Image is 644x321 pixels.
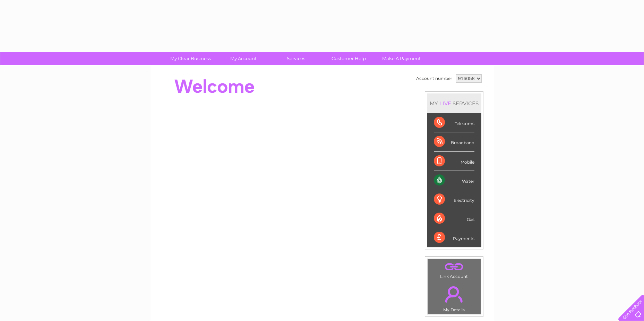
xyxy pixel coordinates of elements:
[438,100,453,107] div: LIVE
[434,113,474,132] div: Telecoms
[434,228,474,247] div: Payments
[427,93,481,113] div: MY SERVICES
[434,152,474,171] div: Mobile
[427,280,481,314] td: My Details
[414,73,454,84] td: Account number
[373,52,430,65] a: Make A Payment
[434,171,474,190] div: Water
[267,52,325,65] a: Services
[429,282,479,306] a: .
[434,190,474,209] div: Electricity
[434,132,474,151] div: Broadband
[215,52,272,65] a: My Account
[320,52,377,65] a: Customer Help
[434,209,474,228] div: Gas
[429,261,479,273] a: .
[427,259,481,281] td: Link Account
[162,52,219,65] a: My Clear Business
